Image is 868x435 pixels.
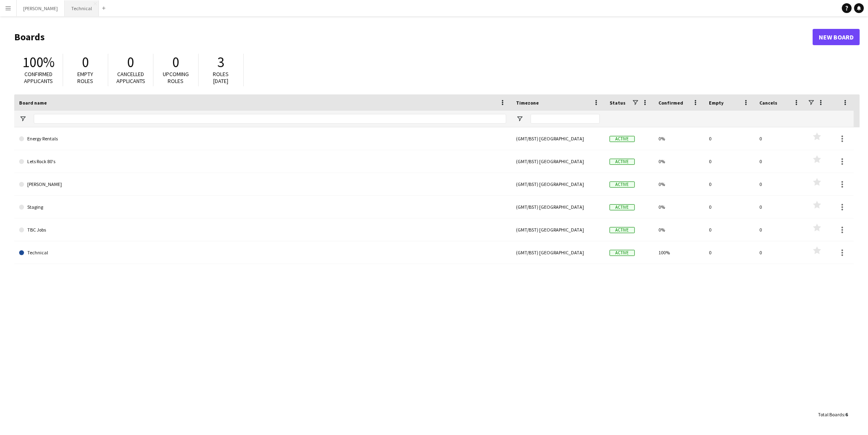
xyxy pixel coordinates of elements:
div: 0% [654,150,704,173]
div: (GMT/BST) [GEOGRAPHIC_DATA] [511,241,605,264]
span: Board name [19,100,47,106]
span: Active [610,204,635,210]
span: Active [610,181,635,188]
div: (GMT/BST) [GEOGRAPHIC_DATA] [511,173,605,195]
span: 6 [845,411,848,418]
button: Technical [65,0,99,16]
div: (GMT/BST) [GEOGRAPHIC_DATA] [511,150,605,173]
div: (GMT/BST) [GEOGRAPHIC_DATA] [511,219,605,241]
span: Cancelled applicants [116,70,145,85]
div: 0 [704,173,754,195]
div: 0 [754,219,805,241]
div: 0 [704,127,754,150]
a: Energy Rentals [19,127,506,150]
input: Timezone Filter Input [531,114,600,124]
div: (GMT/BST) [GEOGRAPHIC_DATA] [511,127,605,150]
div: : [818,407,848,422]
div: 0 [704,150,754,173]
h1: Boards [14,31,813,43]
div: 0 [754,241,805,264]
span: Total Boards [818,411,844,418]
div: (GMT/BST) [GEOGRAPHIC_DATA] [511,196,605,218]
div: 0% [654,219,704,241]
div: 0 [754,127,805,150]
div: 0 [704,241,754,264]
a: [PERSON_NAME] [19,173,506,196]
button: [PERSON_NAME] [17,0,65,16]
div: 100% [654,241,704,264]
span: Active [610,136,635,142]
div: 0 [754,150,805,173]
span: Confirmed [658,100,683,106]
span: Active [610,227,635,233]
a: Lets Rock 80's [19,150,506,173]
div: 0 [754,196,805,218]
span: Confirmed applicants [24,70,53,85]
span: 0 [173,53,179,71]
span: Upcoming roles [163,70,189,85]
a: Staging [19,196,506,219]
span: 100% [22,53,55,71]
a: Technical [19,241,506,264]
span: Active [610,159,635,165]
span: Roles [DATE] [213,70,229,85]
input: Board name Filter Input [34,114,506,124]
div: 0 [704,219,754,241]
span: Cancels [759,100,777,106]
div: 0 [704,196,754,218]
span: Empty [709,100,724,106]
span: 0 [82,53,89,71]
span: Active [610,250,635,256]
span: 0 [127,53,134,71]
span: Status [610,100,625,106]
button: Open Filter Menu [516,115,523,122]
div: 0% [654,173,704,195]
span: Empty roles [78,70,94,85]
button: Open Filter Menu [19,115,26,122]
a: New Board [813,29,860,45]
div: 0% [654,127,704,150]
span: 3 [218,53,225,71]
span: Timezone [516,100,539,106]
a: TBC Jobs [19,219,506,241]
div: 0% [654,196,704,218]
div: 0 [754,173,805,195]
